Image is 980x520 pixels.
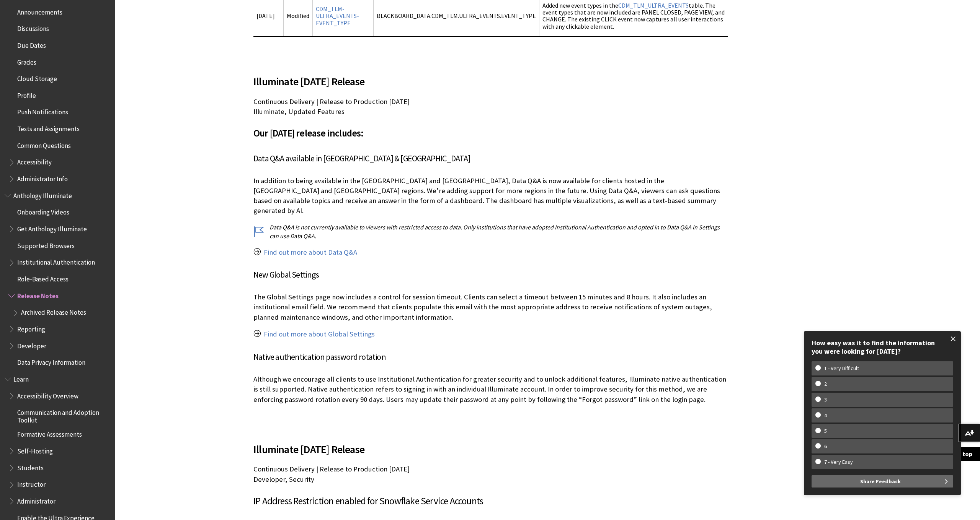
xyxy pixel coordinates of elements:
[253,494,728,509] h3: IP Address Restriction enabled for Snowflake Service Accounts
[253,351,728,363] h4: Native authentication password rotation
[815,443,836,450] w-span: 6
[812,339,953,355] div: How easy was it to find the information you were looking for [DATE]?
[17,428,82,439] span: Formative Assessments
[17,156,52,166] span: Accessibility
[264,330,375,339] a: Find out more about Global Settings
[815,459,862,465] w-span: 7 - Very Easy
[253,97,728,117] p: Continuous Delivery | Release to Production [DATE] Illuminate, Updated Features
[253,292,728,322] p: The Global Settings page now includes a control for session timeout. Clients can select a timeout...
[17,72,57,83] span: Cloud Storage
[17,445,53,455] span: Self-Hosting
[17,461,44,472] span: Students
[17,273,69,283] span: Role-Based Access
[17,39,46,49] span: Due Dates
[13,373,29,383] span: Learn
[815,428,836,434] w-span: 5
[253,223,728,240] p: Data Q&A is not currently available to viewers with restricted access to data. Only institutions ...
[253,64,728,89] h2: Illuminate [DATE] Release
[17,239,75,250] span: Supported Browsers
[17,340,46,350] span: Developer
[253,152,728,165] h4: Data Q&A available in [GEOGRAPHIC_DATA] & [GEOGRAPHIC_DATA]
[17,22,49,32] span: Discussions
[17,172,68,183] span: Administrator Info
[17,206,69,216] span: Onboarding Videos
[17,256,95,266] span: Institutional Authentication
[17,323,45,333] span: Reporting
[812,475,953,487] button: Share Feedback
[17,495,56,505] span: Administrator
[253,127,364,139] span: Our [DATE] release includes:
[253,374,728,405] p: Although we encourage all clients to use Institutional Authentication for greater security and to...
[17,390,78,400] span: Accessibility Overview
[17,406,109,424] span: Communication and Adoption Toolkit
[21,306,86,317] span: Archived Release Notes
[815,396,836,403] w-span: 3
[253,268,728,281] h4: New Global Settings
[316,5,359,27] a: CDM_TLM-ULTRA_EVENTS-EVENT_TYPE
[17,56,36,66] span: Grades
[17,89,36,99] span: Profile
[17,478,46,489] span: Instructor
[17,289,59,300] span: Release Notes
[17,122,80,133] span: Tests and Assignments
[17,106,68,116] span: Push Notifications
[253,176,728,216] p: In addition to being available in the [GEOGRAPHIC_DATA] and [GEOGRAPHIC_DATA], Data Q&A is now av...
[5,189,110,369] nav: Book outline for Anthology Illuminate
[264,248,357,257] a: Find out more about Data Q&A
[815,412,836,419] w-span: 4
[253,464,728,484] p: Continuous Delivery | Release to Production [DATE] Developer, Security
[815,365,868,372] w-span: 1 - Very Difficult
[13,189,72,200] span: Anthology Illuminate
[17,6,62,16] span: Announcements
[17,356,85,367] span: Data Privacy Information
[618,2,689,10] a: CDM_TLM_ULTRA_EVENTS
[860,475,901,487] span: Share Feedback
[17,223,87,233] span: Get Anthology Illuminate
[815,381,836,387] w-span: 2
[253,432,728,457] h2: Illuminate [DATE] Release
[17,139,71,149] span: Common Questions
